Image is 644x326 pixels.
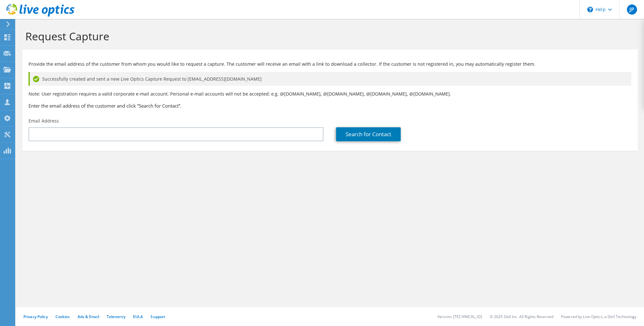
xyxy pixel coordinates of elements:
a: Cookies [55,314,70,319]
svg: \n [587,7,593,12]
a: Search for Contact [336,127,401,141]
p: Provide the email address of the customer from whom you would like to request a capture. The cust... [29,61,631,68]
li: © 2025 Dell Inc. All Rights Reserved [490,314,553,319]
label: Email Address [29,118,59,124]
span: JP [627,4,637,15]
a: Telemetry [107,314,125,319]
span: Successfully created and sent a new Live Optics Capture Request to [EMAIL_ADDRESS][DOMAIN_NAME] [42,76,262,83]
p: Note: User registration requires a valid corporate e-mail account. Personal e-mail accounts will ... [29,90,631,97]
a: Support [150,314,165,319]
a: Ads & Email [78,314,99,319]
h1: Request Capture [25,30,631,43]
a: EULA [133,314,143,319]
li: Powered by Live Optics, a Dell Technology [561,314,636,319]
h3: Enter the email address of the customer and click “Search for Contact”. [29,102,631,109]
li: Version: [TECHNICAL_ID] [437,314,482,319]
a: Privacy Policy [23,314,48,319]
